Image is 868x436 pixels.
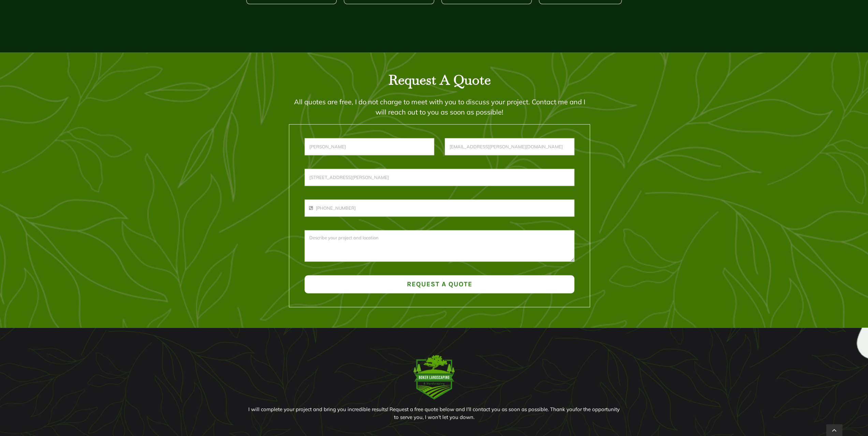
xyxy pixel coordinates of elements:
input: Only numbers and phone characters are accepted. [305,199,574,216]
p: All quotes are free, I do not charge to meet with you to discuss your project. Contact me and I w... [289,97,590,117]
button: Request a Quote [305,275,574,293]
span: Request a Quote [407,280,472,288]
span: for the opportunity to serve you, I won’t let you down. [394,406,620,420]
input: Address [305,169,574,186]
input: Name* [305,138,434,155]
img: logof [413,355,455,400]
input: Email* [445,138,574,155]
strong: Request A Quote [388,71,490,89]
span: I will complete your project and bring you incredible results! Request a free quote below and I’l... [248,406,575,412]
